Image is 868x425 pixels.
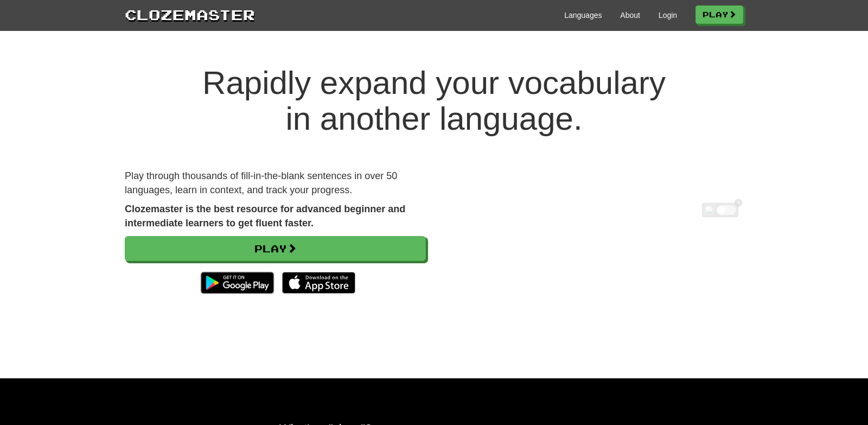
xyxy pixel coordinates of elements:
[125,169,426,197] p: Play through thousands of fill-in-the-blank sentences in over 50 languages, learn in context, and...
[282,272,355,294] img: Download_on_the_App_Store_Badge_US-UK_135x40-25178aeef6eb6b83b96f5f2d004eda3bffbb37122de64afbaef7...
[564,10,602,21] a: Languages
[125,4,255,24] a: Clozemaster
[125,236,426,261] a: Play
[659,10,677,21] a: Login
[620,10,640,21] a: About
[125,204,405,229] strong: Clozemaster is the best resource for advanced beginner and intermediate learners to get fluent fa...
[195,267,279,299] img: Get it on Google Play
[695,5,743,24] a: Play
